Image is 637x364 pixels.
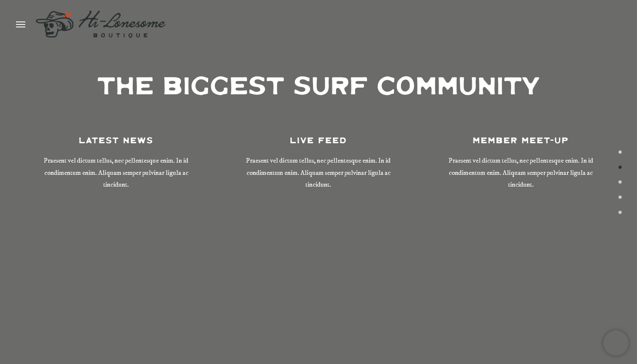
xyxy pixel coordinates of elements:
span: Praesent vel dictum tellus, nec pellentesque enim. In id condimentum enim. Aliquam semper pulvina... [449,156,593,189]
button: 1 [618,147,623,158]
button: 3 [618,177,623,187]
span: the biggest surf community [32,72,605,102]
img: logo [36,11,166,38]
span: Praesent vel dictum tellus, nec pellentesque enim. In id condimentum enim. Aliquam semper pulvina... [44,156,188,189]
span: Praesent vel dictum tellus, nec pellentesque enim. In id condimentum enim. Aliquam semper pulvina... [246,156,391,189]
button: 5 [618,207,623,218]
span: Latest news [32,136,201,146]
span: Live Feed [234,136,403,146]
iframe: Chatra live chat [603,330,629,356]
button: 2 [618,162,623,172]
span: Member Meet-up [473,137,569,145]
button: 4 [618,192,623,203]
